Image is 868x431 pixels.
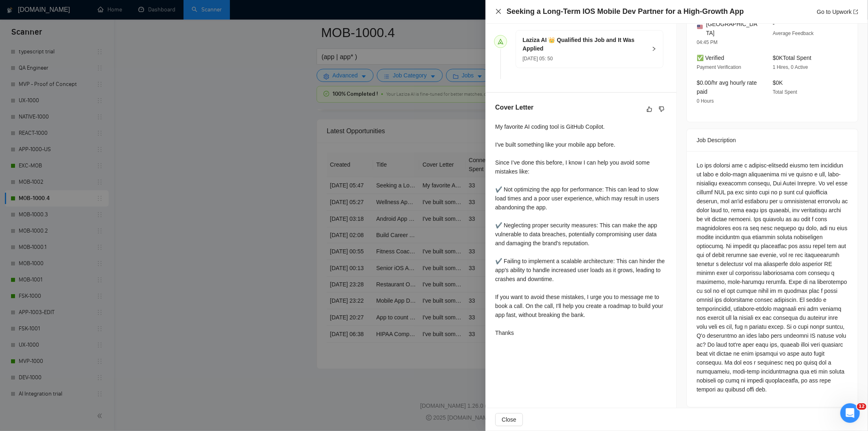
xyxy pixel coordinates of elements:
[495,8,502,15] button: Close
[697,98,714,104] span: 0 Hours
[523,36,647,53] h5: Laziza AI 👑 Qualified this Job and It Was Applied
[495,413,523,426] button: Close
[498,39,503,44] span: send
[773,79,783,86] span: $0K
[773,64,808,70] span: 1 Hires, 0 Active
[773,89,797,95] span: Total Spent
[523,56,553,62] span: [DATE] 05: 50
[659,106,665,112] span: dislike
[697,40,717,45] span: 04:45 PM
[840,403,860,423] iframe: Intercom live chat
[697,79,757,95] span: $0.00/hr avg hourly rate paid
[857,403,866,410] span: 12
[495,122,667,337] div: My favorite AI coding tool is GitHub Copilot. I've built something like your mobile app before. S...
[645,104,654,114] button: like
[853,9,858,14] span: export
[773,21,775,27] span: -
[773,31,814,36] span: Average Feedback
[817,9,858,15] a: Go to Upworkexport
[502,415,516,424] span: Close
[495,103,533,112] h5: Cover Letter
[697,64,741,70] span: Payment Verification
[647,106,652,112] span: like
[495,8,502,15] span: close
[697,129,848,151] div: Job Description
[657,104,667,114] button: dislike
[773,55,811,61] span: $0K Total Spent
[697,24,703,30] img: 🇺🇸
[652,46,656,51] span: right
[697,55,724,61] span: ✅ Verified
[507,7,744,17] h4: Seeking a Long-Term IOS Mobile Dev Partner for a High-Growth App
[706,20,760,37] span: [GEOGRAPHIC_DATA]
[697,161,848,394] div: Lo ips dolorsi ame c adipisc-elitsedd eiusmo tem incididun ut labo e dolo-magn aliquaenima mi ve ...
